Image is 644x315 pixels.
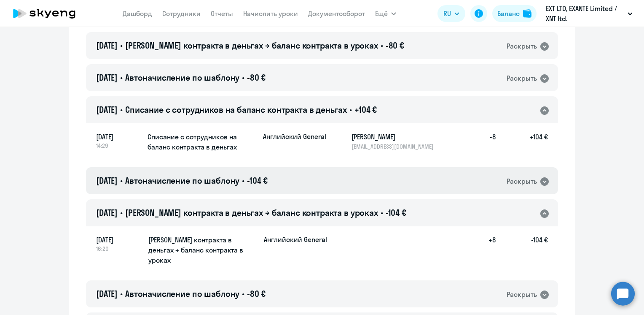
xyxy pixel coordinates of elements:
[386,40,404,51] span: -80 €
[247,288,266,299] span: -80 €
[125,207,378,218] span: [PERSON_NAME] контракта в деньгах → баланс контракта в уроках
[243,9,298,18] a: Начислить уроки
[542,3,637,24] button: EXT LTD, ‎EXANTE Limited / XNT ltd.
[375,5,396,22] button: Ещё
[96,288,118,299] span: [DATE]
[148,132,256,152] h5: Списание с сотрудников на баланс контракта в деньгах
[507,176,537,187] div: Раскрыть
[242,288,244,299] span: •
[507,289,537,300] div: Раскрыть
[507,73,537,84] div: Раскрыть
[96,104,118,115] span: [DATE]
[492,5,537,22] button: Балансbalance
[96,142,141,149] span: 14:29
[96,40,118,51] span: [DATE]
[96,207,118,218] span: [DATE]
[546,3,624,24] p: EXT LTD, ‎EXANTE Limited / XNT ltd.
[148,235,257,265] h5: [PERSON_NAME] контракта в деньгах → баланс контракта в уроках
[242,175,244,186] span: •
[469,235,496,266] h5: +8
[381,40,383,51] span: •
[497,8,520,19] div: Баланс
[125,288,239,299] span: Автоначисление по шаблону
[162,9,201,18] a: Сотрудники
[352,132,438,142] h5: [PERSON_NAME]
[125,104,347,115] span: Списание с сотрудников на баланс контракта в деньгах
[496,132,548,150] h5: +104 €
[123,9,152,18] a: Дашборд
[354,104,377,115] span: +104 €
[469,132,496,150] h5: -8
[120,175,123,186] span: •
[507,41,537,52] div: Раскрыть
[523,9,531,18] img: balance
[247,72,266,83] span: -80 €
[381,207,383,218] span: •
[264,235,327,244] p: Английский General
[96,175,118,186] span: [DATE]
[263,132,326,141] p: Английский General
[96,235,142,245] span: [DATE]
[308,9,365,18] a: Документооборот
[96,72,118,83] span: [DATE]
[125,72,239,83] span: Автоначисление по шаблону
[120,288,123,299] span: •
[375,8,388,19] span: Ещё
[96,245,142,253] span: 16:20
[443,8,451,19] span: RU
[349,104,352,115] span: •
[242,72,244,83] span: •
[437,5,465,22] button: RU
[386,207,406,218] span: -104 €
[96,132,141,142] span: [DATE]
[120,207,123,218] span: •
[120,72,123,83] span: •
[125,175,239,186] span: Автоначисление по шаблону
[120,104,123,115] span: •
[352,143,438,150] p: [EMAIL_ADDRESS][DOMAIN_NAME]
[125,40,378,51] span: [PERSON_NAME] контракта в деньгах → баланс контракта в уроках
[247,175,268,186] span: -104 €
[211,9,233,18] a: Отчеты
[120,40,123,51] span: •
[496,235,548,266] h5: -104 €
